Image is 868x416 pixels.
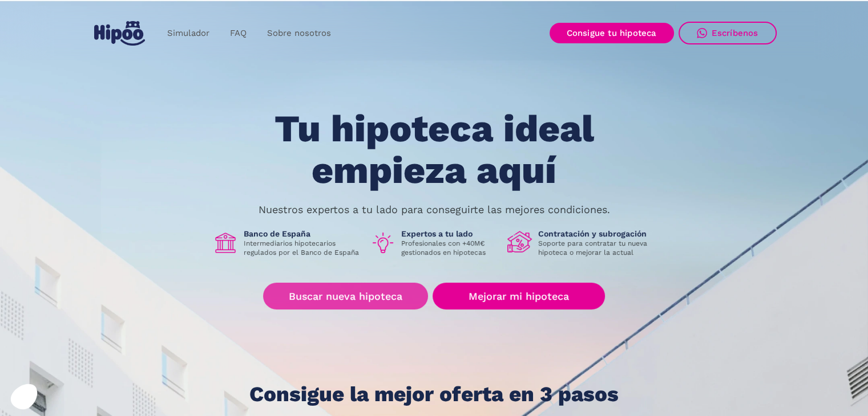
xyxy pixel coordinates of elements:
a: Simulador [157,22,220,44]
a: home [92,17,148,50]
p: Nuestros expertos a tu lado para conseguirte las mejores condiciones. [259,205,610,214]
a: Buscar nueva hipoteca [263,283,428,309]
h1: Contratación y subrogación [538,229,656,239]
h1: Tu hipoteca ideal empieza aquí [217,108,650,191]
a: Consigue tu hipoteca [550,23,674,43]
div: Escríbenos [712,28,758,38]
a: Escríbenos [679,22,777,44]
p: Intermediarios hipotecarios regulados por el Banco de España [244,239,361,257]
h1: Consigue la mejor oferta en 3 pasos [249,383,619,406]
h1: Banco de España [244,229,361,239]
a: Sobre nosotros [257,22,341,44]
a: Mejorar mi hipoteca [433,283,604,309]
h1: Expertos a tu lado [401,229,498,239]
p: Soporte para contratar tu nueva hipoteca o mejorar la actual [538,239,656,257]
a: FAQ [220,22,257,44]
p: Profesionales con +40M€ gestionados en hipotecas [401,239,498,257]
